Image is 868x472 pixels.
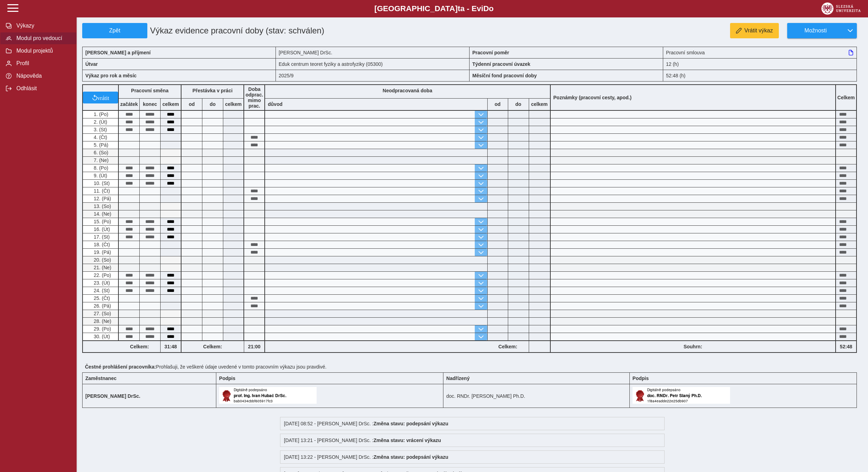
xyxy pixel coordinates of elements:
span: 7. (Ne) [92,157,109,163]
span: 13. (So) [92,203,111,209]
span: 15. (Po) [92,219,111,224]
b: Měsíční fond pracovní doby [472,73,537,78]
td: doc. RNDr. [PERSON_NAME] Ph.D. [443,384,630,408]
button: Možnosti [787,23,844,38]
span: 28. (Ne) [92,318,111,324]
span: 11. (Čt) [92,188,110,194]
b: Čestné prohlášení pracovníka: [85,364,156,370]
b: Poznámky (pracovní cesty, apod.) [551,95,635,100]
span: 19. (Pá) [92,249,111,255]
div: 52:48 (h) [663,70,857,82]
b: konec [140,101,160,107]
span: Modul pro vedoucí [14,35,71,41]
b: 31:48 [161,344,181,349]
img: logo_web_su.png [821,2,861,15]
span: 6. (So) [92,150,108,155]
span: 12. (Pá) [92,196,111,201]
b: Výkaz pro rok a měsíc [85,73,137,78]
b: Nadřízený [446,376,470,381]
span: 4. (Čt) [92,134,107,140]
b: do [508,101,529,107]
b: od [488,101,508,107]
span: 26. (Pá) [92,303,111,309]
b: Změna stavu: podepsání výkazu [373,454,448,460]
b: [PERSON_NAME] DrSc. [85,393,140,399]
b: Zaměstnanec [85,376,116,381]
span: Nápověda [14,73,71,79]
div: Prohlašuji, že veškeré údaje uvedené v tomto pracovním výkazu jsou pravdivé. [82,361,862,372]
b: důvod [268,101,282,107]
span: Výkazy [14,23,71,29]
div: [PERSON_NAME] DrSc. [276,47,470,58]
b: Celkem: [119,344,160,349]
b: [PERSON_NAME] a příjmení [85,50,150,55]
span: Modul projektů [14,48,71,54]
span: D [483,4,489,13]
div: Pracovní smlouva [663,47,857,58]
b: celkem [161,101,181,107]
b: celkem [223,101,243,107]
b: Útvar [85,61,98,67]
div: 2025/9 [276,70,470,82]
span: 14. (Ne) [92,211,111,217]
b: Souhrn: [683,344,702,349]
span: 5. (Pá) [92,142,108,148]
span: o [489,4,494,13]
b: Celkem [837,95,855,100]
span: 1. (Po) [92,111,108,117]
b: [GEOGRAPHIC_DATA] a - Evi [21,4,847,13]
span: 22. (Po) [92,272,111,278]
span: 8. (Po) [92,165,108,171]
b: Celkem: [487,344,529,349]
span: 27. (So) [92,311,111,316]
b: Změna stavu: podepsání výkazu [373,421,448,426]
div: [DATE] 08:52 - [PERSON_NAME] DrSc. : [280,417,665,430]
b: Pracovní poměr [472,50,509,55]
button: vrátit [83,92,118,103]
b: Neodpracovaná doba [383,88,432,93]
button: Zpět [82,23,147,38]
img: Digitálně podepsáno uživatelem [219,387,317,404]
span: 2. (Út) [92,119,107,125]
span: Odhlásit [14,85,71,92]
span: 9. (Út) [92,173,107,178]
b: Přestávka v práci [192,88,232,93]
img: Digitálně podepsáno uživatelem [633,387,730,404]
span: 20. (So) [92,257,111,263]
b: Celkem: [181,344,244,349]
span: 3. (St) [92,127,107,132]
button: Vrátit výkaz [730,23,779,38]
div: [DATE] 13:21 - [PERSON_NAME] DrSc. : [280,434,665,447]
b: Podpis [633,376,649,381]
span: Profil [14,60,71,67]
b: 21:00 [244,344,264,349]
b: Podpis [219,376,235,381]
span: 10. (St) [92,180,110,186]
div: 12 (h) [663,58,857,70]
span: 25. (Čt) [92,295,110,301]
span: 30. (Út) [92,334,110,339]
span: t [458,4,460,13]
div: [DATE] 13:22 - [PERSON_NAME] DrSc. : [280,450,665,464]
b: 52:48 [836,344,856,349]
span: vrátit [98,95,109,100]
b: celkem [529,101,550,107]
span: Zpět [85,28,144,34]
b: Pracovní směna [131,88,168,93]
span: 23. (Út) [92,280,110,286]
span: 16. (Út) [92,226,110,232]
b: do [202,101,223,107]
span: 24. (St) [92,288,110,293]
span: 18. (Čt) [92,242,110,247]
span: 29. (Po) [92,326,111,332]
b: od [181,101,202,107]
b: Změna stavu: vrácení výkazu [373,438,441,443]
span: 21. (Ne) [92,265,111,270]
span: Vrátit výkaz [744,28,773,34]
b: začátek [119,101,139,107]
div: Eduk centrum teoret fyziky a astrofyziky (05300) [276,58,470,70]
span: 17. (St) [92,234,110,240]
b: Týdenní pracovní úvazek [472,61,530,67]
h1: Výkaz evidence pracovní doby (stav: schválen) [147,23,408,38]
span: Možnosti [793,28,838,34]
